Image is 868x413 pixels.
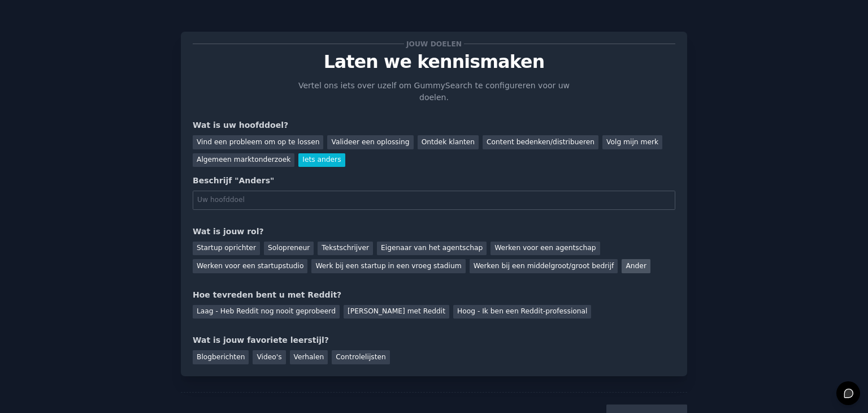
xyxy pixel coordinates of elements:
[606,138,658,146] font: Volg mijn merk
[257,353,281,361] font: Video's
[193,191,675,210] input: Uw hoofddoel
[197,244,256,252] font: Startup oprichter
[197,156,290,164] font: Algemeen marktonderzoek
[331,138,409,146] font: Valideer een oplossing
[324,51,545,72] font: Laten we kennismaken
[197,353,245,361] font: Blogberichten
[474,262,614,270] font: Werken bij een middelgroot/groot bedrijf
[294,353,324,361] font: Verhalen
[487,138,594,146] font: Content bedenken/distribueren
[197,307,336,315] font: Laag - Heb Reddit nog nooit geprobeerd
[193,227,264,236] font: Wat is jouw rol?
[302,156,341,164] font: Iets anders
[298,81,570,102] font: Vertel ons iets over uzelf om GummySearch te configureren voor uw doelen.
[197,262,303,270] font: Werken voor een startupstudio
[457,307,587,315] font: Hoog - Ik ben een Reddit-professional
[193,290,341,299] font: Hoe tevreden bent u met Reddit?
[197,138,319,146] font: Vind een probleem om op te lossen
[322,244,369,252] font: Tekstschrijver
[626,262,646,270] font: Ander
[193,121,288,130] font: Wat is uw hoofddoel?
[193,335,329,345] font: Wat is jouw favoriete leerstijl?
[336,353,386,361] font: Controlelijsten
[268,244,310,252] font: Solopreneur
[494,244,596,252] font: Werken voor een agentschap
[406,40,462,48] font: Jouw doelen
[315,262,461,270] font: Werk bij een startup in een vroeg stadium
[348,307,445,315] font: [PERSON_NAME] met Reddit
[193,176,274,185] font: Beschrijf "Anders"
[381,244,483,252] font: Eigenaar van het agentschap
[422,138,475,146] font: Ontdek klanten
